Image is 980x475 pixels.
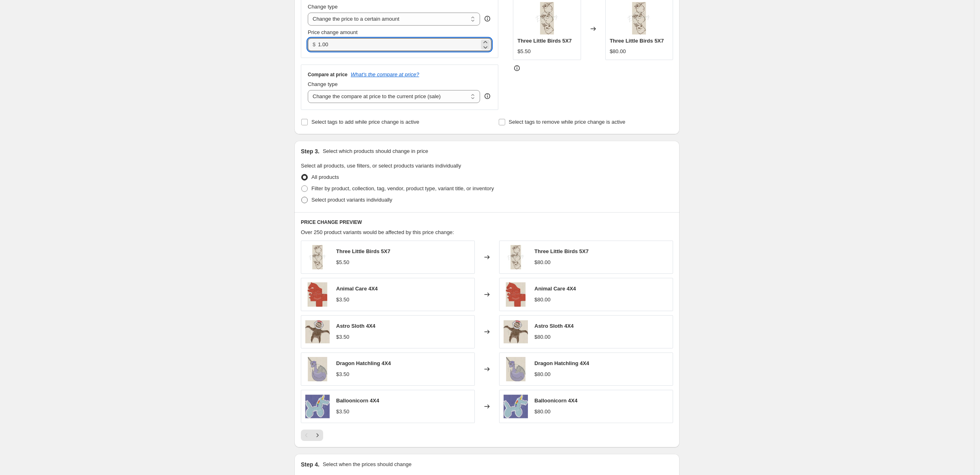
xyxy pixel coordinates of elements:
[534,296,551,304] div: $80.00
[305,245,330,269] img: three-little-birds-5x7-197_80x.webp
[534,286,576,292] span: Animal Care 4X4
[336,258,350,267] div: $5.50
[336,408,350,416] div: $3.50
[504,245,528,269] img: three-little-birds-5x7-197_80x.webp
[336,333,350,341] div: $3.50
[483,92,491,100] div: help
[534,258,551,267] div: $80.00
[336,296,350,304] div: $3.50
[301,219,673,226] h6: PRICE CHANGE PREVIEW
[308,4,338,10] span: Change type
[318,38,479,51] input: 80.00
[517,38,572,44] span: Three Little Birds 5X7
[336,360,391,366] span: Dragon Hatchling 4X4
[504,282,528,307] img: animal-care-4x4-186_80x.webp
[517,47,531,56] div: $5.50
[531,2,563,34] img: three-little-birds-5x7-197_80x.webp
[305,394,330,419] img: balloonicorn-4x4-421_80x.webp
[336,370,350,378] div: $3.50
[311,185,494,191] span: Filter by product, collection, tag, vendor, product type, variant title, or inventory
[534,408,551,416] div: $80.00
[504,394,528,419] img: balloonicorn-4x4-421_80x.webp
[504,357,528,381] img: dragon-hatchling-4x4-800_80x.webp
[305,357,330,381] img: dragon-hatchling-4x4-800_80x.webp
[534,370,551,378] div: $80.00
[534,323,574,329] span: Astro Sloth 4X4
[323,460,412,469] p: Select when the prices should change
[308,81,338,87] span: Change type
[509,119,626,125] span: Select tags to remove while price change is active
[534,248,589,254] span: Three Little Birds 5X7
[301,460,320,469] h2: Step 4.
[308,29,358,35] span: Price change amount
[534,360,589,366] span: Dragon Hatchling 4X4
[305,320,330,344] img: astro-sloth-4x4-408_80x.webp
[311,119,419,125] span: Select tags to add while price change is active
[323,147,428,155] p: Select which products should change in price
[312,430,323,441] button: Next
[504,320,528,344] img: astro-sloth-4x4-408_80x.webp
[311,174,339,180] span: All products
[351,71,419,77] button: What's the compare at price?
[610,47,626,56] div: $80.00
[311,197,392,203] span: Select product variants individually
[336,286,378,292] span: Animal Care 4X4
[301,229,454,235] span: Over 250 product variants would be affected by this price change:
[313,41,315,47] span: $
[301,163,461,169] span: Select all products, use filters, or select products variants individually
[336,323,375,329] span: Astro Sloth 4X4
[301,430,323,441] nav: Pagination
[483,15,491,23] div: help
[336,248,390,254] span: Three Little Birds 5X7
[336,398,379,404] span: Balloonicorn 4X4
[610,38,664,44] span: Three Little Birds 5X7
[623,2,655,34] img: three-little-birds-5x7-197_80x.webp
[308,71,347,78] h3: Compare at price
[301,147,320,155] h2: Step 3.
[534,333,551,341] div: $80.00
[305,282,330,307] img: animal-care-4x4-186_80x.webp
[534,398,577,404] span: Balloonicorn 4X4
